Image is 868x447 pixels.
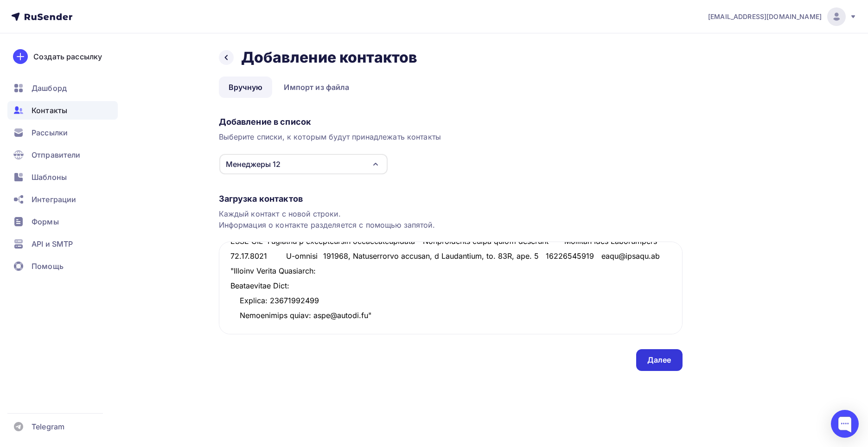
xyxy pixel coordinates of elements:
[32,238,73,249] span: API и SMTP
[7,212,118,231] a: Формы
[226,159,281,170] div: Менеджеры 12
[647,355,671,365] div: Далее
[7,79,118,97] a: Дашборд
[32,261,64,272] span: Помощь
[32,194,76,205] span: Интеграции
[708,7,857,26] a: [EMAIL_ADDRESS][DOMAIN_NAME]
[33,51,102,62] div: Создать рассылку
[32,216,59,227] span: Формы
[32,421,64,432] span: Telegram
[219,193,683,204] div: Загрузка контактов
[219,77,273,98] a: Вручную
[274,77,359,98] a: Импорт из файла
[7,168,118,186] a: Шаблоны
[32,127,68,138] span: Рассылки
[219,116,683,128] div: Добавление в список
[32,149,81,160] span: Отправители
[32,172,67,183] span: Шаблоны
[32,105,67,116] span: Контакты
[7,146,118,164] a: Отправители
[708,12,822,21] span: [EMAIL_ADDRESS][DOMAIN_NAME]
[7,101,118,120] a: Контакты
[241,48,418,67] h2: Добавление контактов
[219,153,388,175] button: Менеджеры 12
[7,123,118,142] a: Рассылки
[219,131,683,142] div: Выберите списки, к которым будут принадлежать контакты
[219,208,683,230] div: Каждый контакт с новой строки. Информация о контакте разделяется с помощью запятой.
[32,83,67,94] span: Дашборд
